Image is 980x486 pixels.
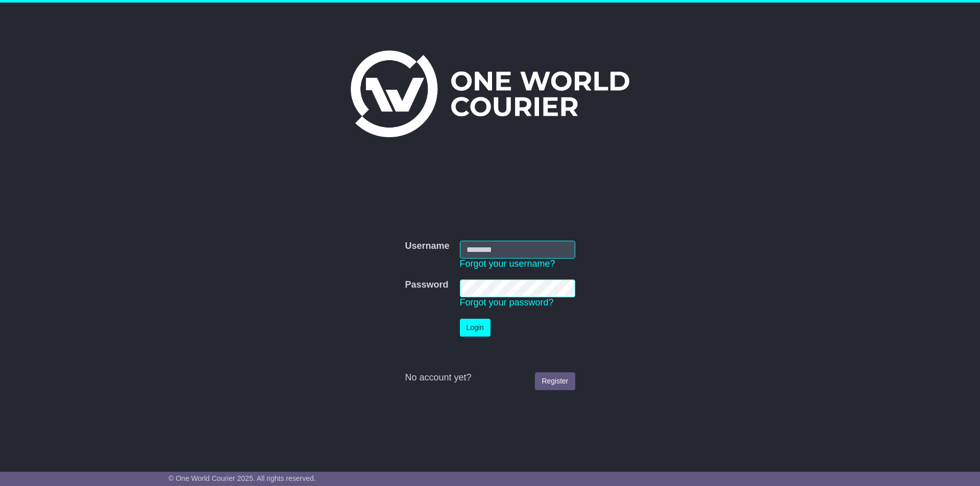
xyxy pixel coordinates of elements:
div: No account yet? [405,372,575,383]
a: Forgot your username? [460,259,555,269]
a: Forgot your password? [460,297,554,308]
button: Login [460,319,491,337]
label: Password [405,279,448,291]
a: Register [535,372,575,390]
img: One World [351,50,629,137]
label: Username [405,241,449,252]
span: © One World Courier 2025. All rights reserved. [168,474,316,482]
